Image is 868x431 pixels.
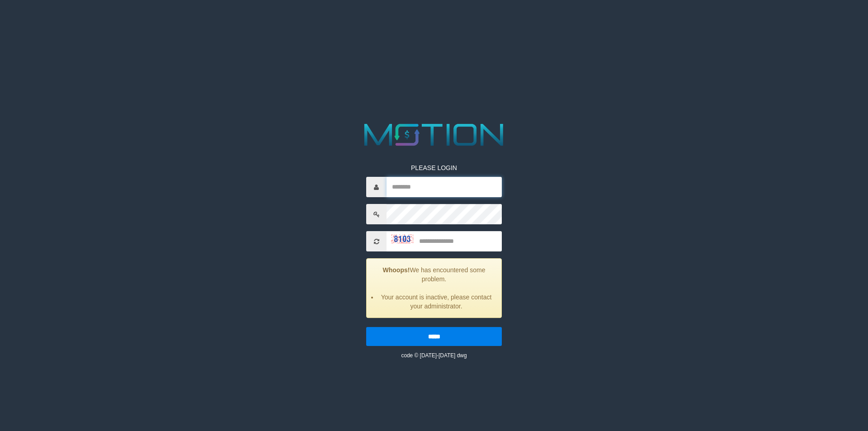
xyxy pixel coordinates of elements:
[378,293,495,311] li: Your account is inactive, please contact your administrator.
[401,352,467,359] small: code © [DATE]-[DATE] dwg
[366,258,502,318] div: We has encountered some problem.
[358,120,510,150] img: MOTION_logo.png
[366,163,502,172] p: PLEASE LOGIN
[391,234,414,243] img: captcha
[383,266,410,274] strong: Whoops!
